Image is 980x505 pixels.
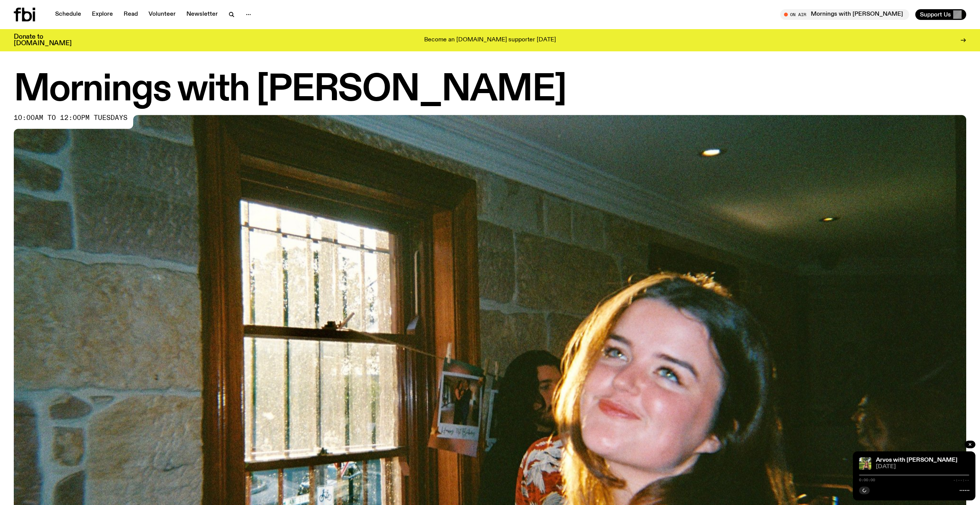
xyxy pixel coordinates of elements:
a: Volunteer [144,9,180,20]
p: Become an [DOMAIN_NAME] supporter [DATE] [424,37,556,44]
a: Arvos with [PERSON_NAME] [876,457,957,463]
img: Lizzie Bowles is sitting in a bright green field of grass, with dark sunglasses and a black top. ... [859,457,871,470]
h3: Donate to [DOMAIN_NAME] [14,34,72,47]
h1: Mornings with [PERSON_NAME] [14,73,966,107]
span: 10:00am to 12:00pm tuesdays [14,115,127,121]
a: Newsletter [182,9,222,20]
a: Schedule [51,9,86,20]
a: Explore [87,9,118,20]
span: -:--:-- [953,478,969,482]
span: [DATE] [876,464,969,470]
button: Support Us [915,9,966,20]
button: On AirMornings with [PERSON_NAME] [780,9,909,20]
span: Support Us [920,11,951,18]
a: Read [119,9,142,20]
span: 0:00:00 [859,478,875,482]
